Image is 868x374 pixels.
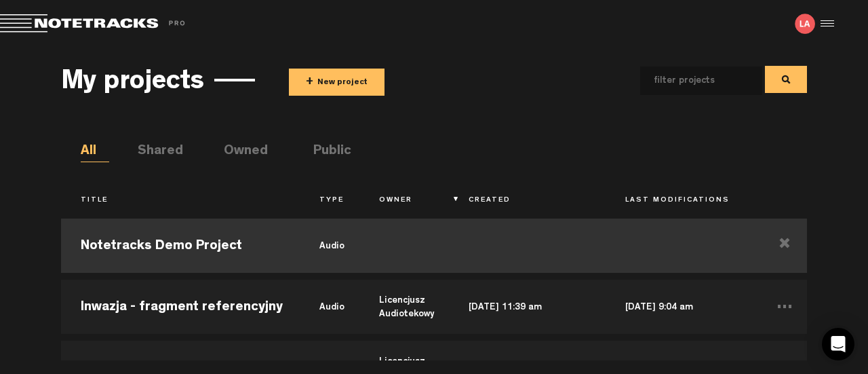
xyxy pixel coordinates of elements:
th: Owner [359,189,449,212]
td: audio [300,215,359,276]
td: Notetracks Demo Project [61,215,300,276]
img: letters [795,14,815,34]
li: Shared [138,142,166,162]
th: Last Modifications [606,189,762,212]
td: [DATE] 9:04 am [606,276,762,337]
th: Type [300,189,359,212]
td: Inwazja - fragment referencyjny [61,276,300,337]
li: All [81,142,109,162]
span: + [306,75,313,90]
h3: My projects [61,69,204,98]
td: audio [300,276,359,337]
td: ... [762,276,807,337]
li: Public [313,142,342,162]
th: Created [449,189,606,212]
div: Open Intercom Messenger [822,328,854,360]
button: +New project [289,69,384,96]
input: filter projects [640,67,741,95]
td: [DATE] 11:39 am [449,276,606,337]
td: Licencjusz Audiotekowy [359,276,449,337]
li: Owned [224,142,252,162]
th: Title [61,189,300,212]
